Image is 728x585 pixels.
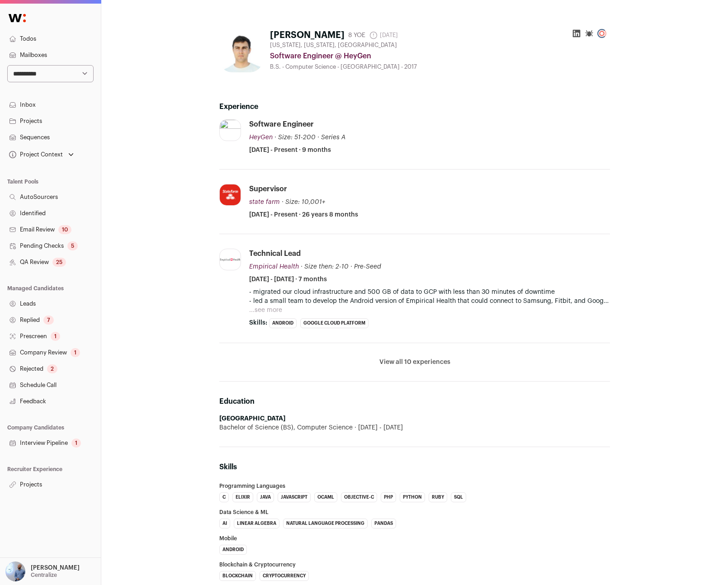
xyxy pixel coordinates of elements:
div: Bachelor of Science (BS), Computer Science [219,423,610,432]
div: 1 [71,348,80,357]
img: 95705ab54a7da8e149a8369eb1d742df4fc65a4274463f9b0fdd93617e2f6e4a [219,29,263,72]
div: Project Context [7,151,63,158]
li: Google Cloud Platform [300,318,369,328]
h2: Experience [219,101,610,112]
span: · Size then: 2-10 [301,264,349,270]
li: Python [400,492,425,502]
h2: Skills [219,462,610,472]
div: 1 [51,332,60,341]
div: Software Engineer @ HeyGen [270,51,610,61]
p: [PERSON_NAME] [31,564,80,571]
button: ...see more [249,306,282,315]
div: 5 [67,241,78,250]
span: · [350,262,352,271]
div: 1 [71,439,81,448]
li: Elixir [232,492,253,502]
h1: [PERSON_NAME] [270,29,345,42]
li: Ruby [429,492,447,502]
span: [DATE] - [DATE] · 7 months [249,275,327,284]
span: [US_STATE], [US_STATE], [GEOGRAPHIC_DATA] [270,42,397,49]
img: 97332-medium_jpg [5,561,25,581]
h2: Education [219,396,610,407]
div: B.S. - Computer Science - [GEOGRAPHIC_DATA] - 2017 [270,63,610,71]
div: supervisor [249,184,287,194]
p: - migrated our cloud infrastructure and 500 GB of data to GCP with less than 30 minutes of downti... [249,288,610,306]
div: Software Engineer [249,119,314,129]
li: AI [219,519,230,528]
span: · [317,133,319,142]
button: Open dropdown [4,561,81,581]
span: Skills: [249,318,267,327]
div: Technical Lead [249,249,301,259]
li: OCaml [314,492,337,502]
img: Wellfound [4,9,31,27]
li: Android [269,318,297,328]
div: 7 [43,316,54,325]
li: Linear Algebra [234,519,279,528]
li: Pandas [371,519,396,528]
li: PHP [381,492,396,502]
span: HeyGen [249,134,273,141]
h3: Data Science & ML [219,510,610,515]
li: Cryptocurrency [260,571,309,581]
span: [DATE] - Present · 9 months [249,146,331,155]
h3: Programming Languages [219,483,610,489]
li: Blockchain [219,571,256,581]
li: Java [257,492,274,502]
h3: Mobile [219,536,610,541]
span: Empirical Health [249,264,299,270]
span: state farm [249,199,280,205]
span: · Size: 10,001+ [282,199,325,205]
li: Natural Language Processing [283,519,368,528]
p: Centralize [31,571,57,579]
strong: [GEOGRAPHIC_DATA] [219,415,285,422]
li: Android [219,545,247,555]
div: 8 YOE [348,31,365,40]
span: [DATE] [369,31,398,40]
button: Open dropdown [7,148,76,161]
button: View all 10 experiences [379,358,450,367]
img: e9a2b252386537c2fc8e6913cbe4e57552cd3f5be1791aea942425b295a16e1b.svg [220,120,241,141]
div: 25 [52,258,66,267]
li: SQL [451,492,466,502]
span: Pre-Seed [354,264,381,270]
h3: Blockchain & Cryptocurrency [219,562,610,567]
img: 095e56b1e4443aa035ccbdd65ab3dca78daf32415f0daa648c64c72981c9d497.png [220,258,241,261]
span: · Size: 51-200 [274,134,316,141]
span: Series A [321,134,345,141]
div: 10 [58,225,71,234]
li: C [219,492,229,502]
span: [DATE] - Present · 26 years 8 months [249,210,358,219]
img: fbf36700b7fa77b81d88f5b4690c18f5bae6576bc32b3f65de4b99a051db3c3d.jpg [220,184,241,205]
li: Objective-C [341,492,377,502]
div: 2 [47,364,57,373]
li: JavaScript [278,492,311,502]
span: [DATE] - [DATE] [353,423,403,432]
